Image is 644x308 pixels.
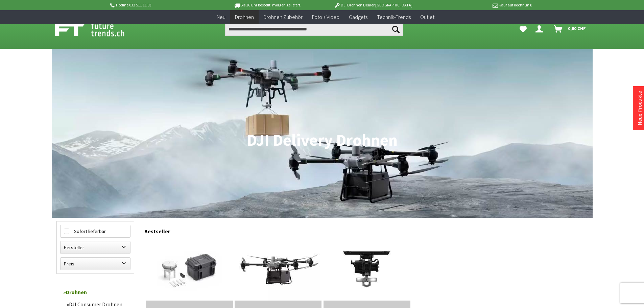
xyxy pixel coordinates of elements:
[377,14,411,20] span: Technik-Trends
[144,221,588,238] div: Bestseller
[568,23,586,34] span: 0,00 CHF
[516,22,530,36] a: Meine Favoriten
[235,14,254,20] span: Drohnen
[56,132,588,149] h1: DJI Delivery Drohnen
[372,10,415,24] a: Technik-Trends
[344,10,372,24] a: Gadgets
[215,1,320,9] p: Bis 16 Uhr bestellt, morgen geliefert.
[307,10,344,24] a: Foto + Video
[420,14,434,20] span: Outlet
[55,21,139,38] img: Shop Futuretrends - zur Startseite wechseln
[230,10,259,24] a: Drohnen
[320,1,426,9] p: DJI Drohnen Dealer [GEOGRAPHIC_DATA]
[236,240,320,301] img: DJI FlyCart 30
[259,10,307,24] a: Drohnen Zubehör
[426,1,531,9] p: Kauf auf Rechnung
[217,14,225,20] span: Neu
[326,240,407,301] img: DJI Delivery Seilwinde FlyCart 30
[61,258,130,270] label: Preis
[61,241,130,254] label: Hersteller
[225,22,403,36] input: Produkt, Marke, Kategorie, EAN, Artikelnummer…
[149,240,230,301] img: DJI Enterprise D-RTK 3 Multifunctional Station
[415,10,439,24] a: Outlet
[389,22,403,36] button: Suchen
[312,14,339,20] span: Foto + Video
[60,285,131,299] a: Drohnen
[61,225,130,237] label: Sofort lieferbar
[263,14,303,20] span: Drohnen Zubehör
[212,10,230,24] a: Neu
[636,91,643,125] a: Neue Produkte
[349,14,367,20] span: Gadgets
[109,1,215,9] p: Hotline 032 511 11 03
[551,22,589,36] a: Warenkorb
[533,22,548,36] a: Dein Konto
